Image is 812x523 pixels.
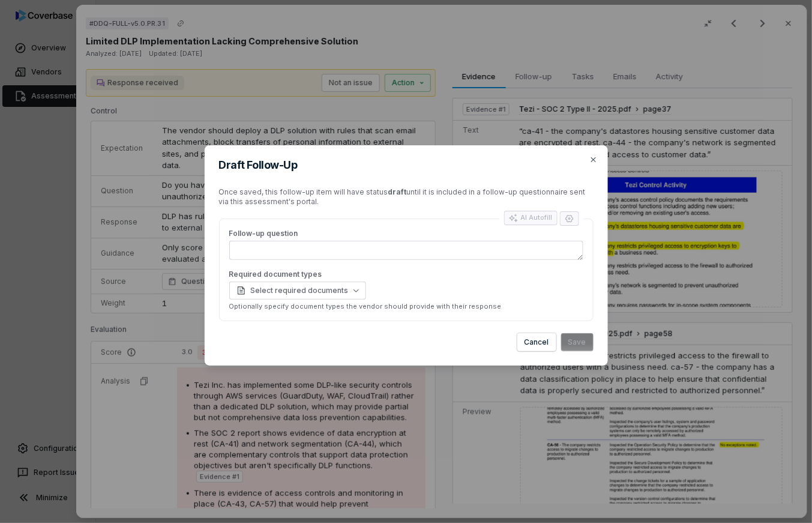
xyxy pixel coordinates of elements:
strong: draft [388,187,407,196]
label: Follow-up question [229,229,583,238]
div: Once saved, this follow-up item will have status until it is included in a follow-up questionnair... [219,187,594,207]
p: Optionally specify document types the vendor should provide with their response [229,302,583,311]
label: Required document types [229,270,583,279]
button: Cancel [517,333,556,351]
span: Select required documents [236,286,349,295]
h2: Draft Follow-Up [219,160,594,171]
